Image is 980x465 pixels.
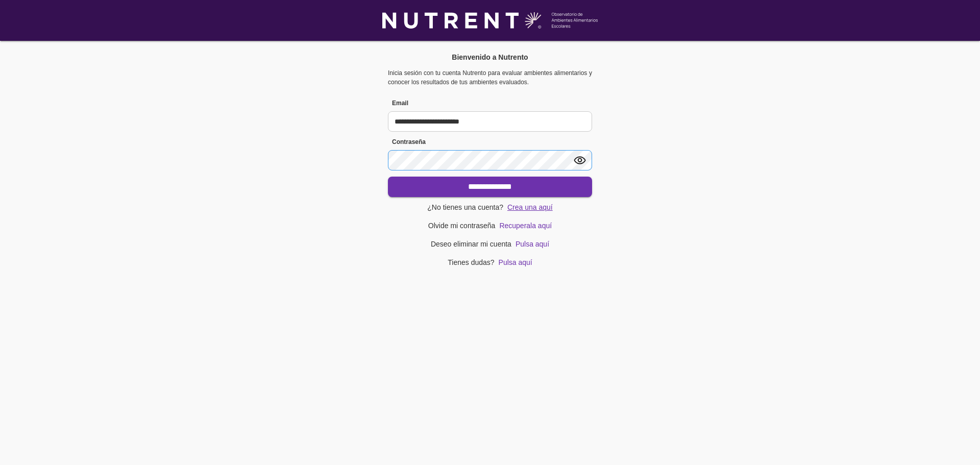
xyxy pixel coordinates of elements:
[388,99,592,107] label: Email
[499,259,532,266] a: Pulsa aquí
[452,52,528,62] h5: Bienvenido a Nutrento
[388,138,592,146] label: Contraseña
[427,201,503,213] span: ¿No tienes una cuenta?
[388,68,592,87] p: Inicia sesión con tu cuenta Nutrento para evaluar ambientes alimentarios y conocer los resultados...
[448,256,494,268] span: Tienes dudas?
[431,238,511,250] span: Deseo eliminar mi cuenta
[499,222,552,229] a: Recuperala aquí
[428,219,496,232] span: Olvide mi contraseña
[516,240,549,248] a: Pulsa aquí
[507,204,553,211] a: Crea una aquí
[574,154,586,166] img: eye-icon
